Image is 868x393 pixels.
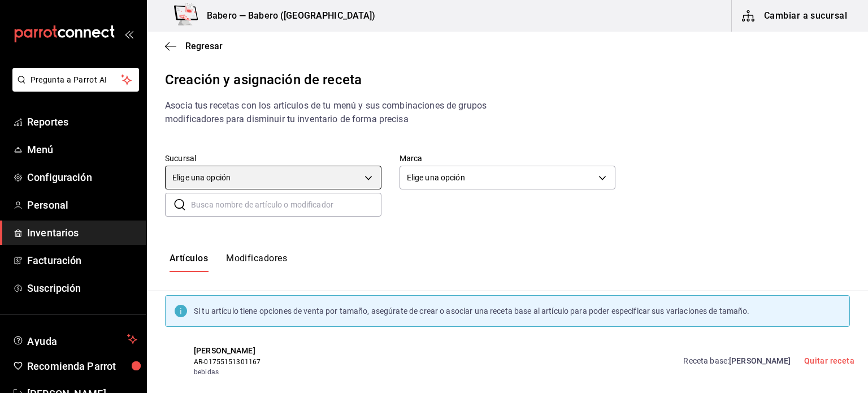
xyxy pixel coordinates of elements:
[165,100,487,124] span: Asocia tus recetas con los artículos de tu menú y sus combinaciones de grupos modificadores para ...
[400,166,616,189] div: Elige una opción
[27,225,137,240] span: Inventarios
[185,41,223,51] span: Regresar
[194,367,346,377] span: bebidas
[27,142,137,157] span: Menú
[27,332,123,346] span: Ayuda
[165,166,381,189] div: Elige una opción
[729,356,791,365] span: [PERSON_NAME]
[170,253,287,272] div: navigation tabs
[400,154,616,162] label: Marca
[170,253,208,272] button: Artículos
[198,9,376,23] h3: Babero — Babero ([GEOGRAPHIC_DATA])
[27,197,137,213] span: Personal
[27,114,137,129] span: Reportes
[194,357,346,367] span: AR-01755151301167
[191,193,381,216] input: Busca nombre de artículo o modificador
[12,68,139,92] button: Pregunta a Parrot AI
[27,253,137,268] span: Facturación
[165,70,850,90] div: Creación y asignación de receta
[124,29,133,38] button: open_drawer_menu
[27,280,137,296] span: Suscripción
[27,170,137,185] span: Configuración
[804,356,854,365] a: Quitar receta
[194,305,750,317] div: Si tu artículo tiene opciones de venta por tamaño, asegúrate de crear o asociar una receta base a...
[683,355,790,367] a: Receta base :
[27,359,137,374] span: Recomienda Parrot
[165,41,223,51] button: Regresar
[8,82,139,94] a: Pregunta a Parrot AI
[194,345,346,357] span: [PERSON_NAME]
[31,74,121,86] span: Pregunta a Parrot AI
[165,154,381,162] label: Sucursal
[226,253,287,272] button: Modificadores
